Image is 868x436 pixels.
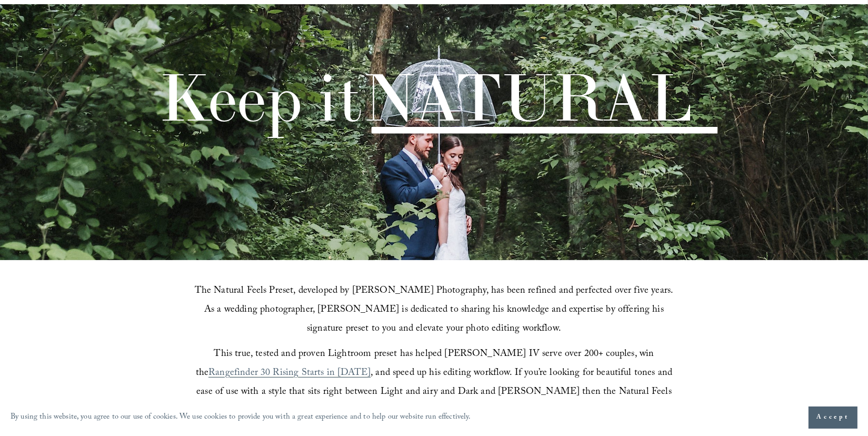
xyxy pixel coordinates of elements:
span: , and speed up his editing workflow. If you’re looking for beautiful tones and ease of use with a... [196,365,675,420]
h1: Keep it [158,65,692,131]
span: This true, tested and proven Lightroom preset has helped [PERSON_NAME] IV serve over 200+ couples... [196,346,657,382]
span: Accept [816,412,850,423]
span: The Natural Feels Preset, developed by [PERSON_NAME] Photography, has been refined and perfected ... [195,283,676,338]
span: NATURAL [362,56,692,138]
a: Rangefinder 30 Rising Starts in [DATE] [208,365,371,382]
button: Accept [809,407,857,429]
p: By using this website, you agree to our use of cookies. We use cookies to provide you with a grea... [11,410,471,425]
